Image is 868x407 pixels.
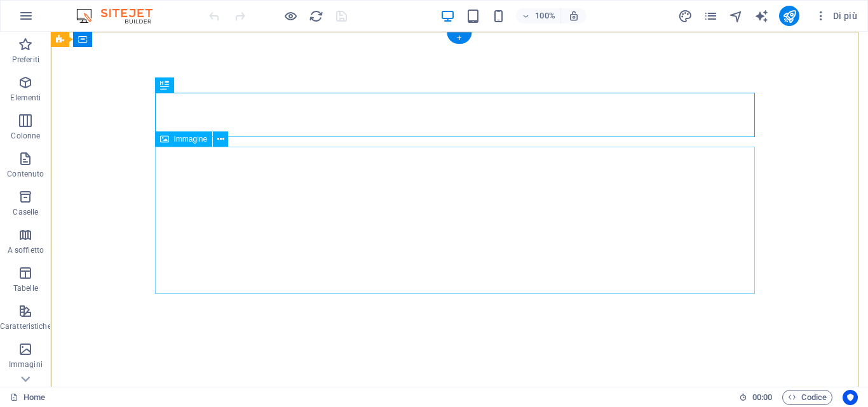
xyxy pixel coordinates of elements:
button: publish [779,6,799,26]
button: Clicca qui per lasciare la modalità di anteprima e continuare la modifica [283,8,298,23]
span: Immagine [174,135,208,143]
button: Usercentrics [843,390,858,405]
span: 00 00 [752,390,772,405]
i: Pagine (Ctrl+Alt+S) [703,9,718,23]
h6: Tempo sessione [739,390,773,405]
span: Di più [815,10,857,22]
button: Di più [810,6,862,26]
button: reload [308,8,323,23]
p: Colonne [11,131,40,141]
p: Immagini [9,359,43,370]
p: Caselle [13,207,38,217]
p: A soffietto [8,245,44,255]
span: Codice [788,390,827,405]
div: + [447,32,471,44]
p: Contenuto [7,169,44,179]
button: 100% [516,8,561,23]
a: Fai clic per annullare la selezione. Doppio clic per aprire le pagine [10,390,45,405]
h6: 100% [535,8,555,23]
button: design [677,8,693,23]
button: text_generator [754,8,769,23]
p: Elementi [10,93,41,103]
p: Tabelle [13,283,38,293]
i: Quando ridimensioni, regola automaticamente il livello di zoom in modo che corrisponda al disposi... [568,10,580,22]
button: Codice [782,390,832,405]
img: Editor Logo [73,8,168,23]
i: Pubblica [782,9,797,23]
i: Design (Ctrl+Alt+Y) [678,9,693,23]
i: Navigatore [729,9,743,23]
span: : [761,392,763,402]
i: AI Writer [754,9,769,23]
button: navigator [728,8,743,23]
button: pages [703,8,718,23]
p: Preferiti [12,55,39,65]
i: Ricarica la pagina [309,9,323,23]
